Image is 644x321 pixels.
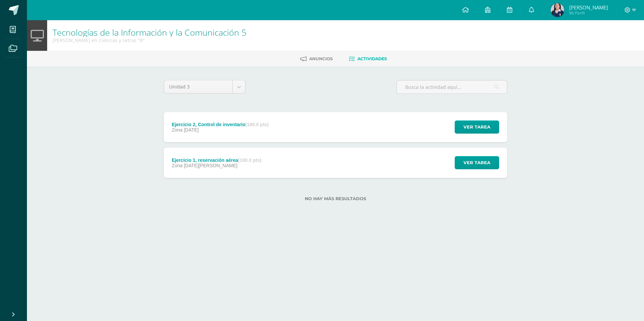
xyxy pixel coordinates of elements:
[569,10,608,16] span: Mi Perfil
[349,53,387,64] a: Actividades
[164,196,507,201] label: No hay más resultados
[455,120,499,134] button: Ver tarea
[463,121,490,133] span: Ver tarea
[397,80,507,94] input: Busca la actividad aquí...
[357,56,387,61] span: Actividades
[53,37,246,43] div: Quinto Quinto Bachillerato en Ciencias y Letras 'B'
[164,80,245,93] a: Unidad 3
[569,4,608,11] span: [PERSON_NAME]
[309,56,333,61] span: Anuncios
[172,122,269,127] div: Ejercicio 2, Control de inventario
[169,80,227,93] span: Unidad 3
[463,156,490,169] span: Ver tarea
[172,127,183,133] span: Zona
[172,157,261,163] div: Ejercicio 1, reservación aérea
[53,28,246,37] h1: Tecnologías de la Información y la Comunicación 5
[455,156,499,169] button: Ver tarea
[184,163,237,168] span: [DATE][PERSON_NAME]
[300,53,333,64] a: Anuncios
[53,27,246,38] a: Tecnologías de la Información y la Comunicación 5
[184,127,199,133] span: [DATE]
[246,122,269,127] strong: (100.0 pts)
[551,3,564,17] img: 8e0900b7d2c419510f864cc0b06d5426.png
[238,157,261,163] strong: (100.0 pts)
[172,163,183,168] span: Zona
